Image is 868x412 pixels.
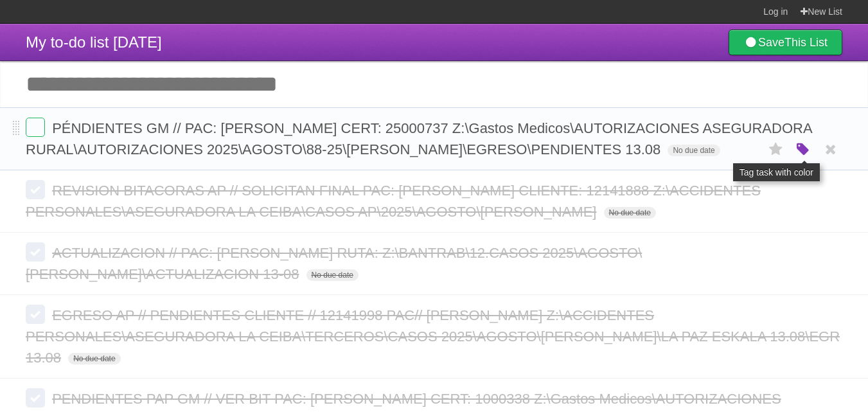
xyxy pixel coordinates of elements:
[26,245,642,282] span: ACTUALIZACION // PAC: [PERSON_NAME] RUTA: Z:\BANTRAB\12.CASOS 2025\AGOSTO\[PERSON_NAME]\ACTUALIZA...
[26,183,761,220] span: REVISION BITACORAS AP // SOLICITAN FINAL PAC: [PERSON_NAME] CLIENTE: 12141888 Z:\ACCIDENTES PERSO...
[26,120,811,157] span: PÉNDIENTES GM // PAC: [PERSON_NAME] CERT: 25000737 Z:\Gastos Medicos\AUTORIZACIONES ASEGURADORA R...
[26,388,45,408] label: Done
[26,33,162,51] span: My to-do list [DATE]
[764,139,788,160] label: Star task
[306,269,359,281] span: No due date
[784,36,828,49] b: This List
[729,30,842,55] a: SaveThis List
[26,118,45,137] label: Done
[668,145,720,156] span: No due date
[26,305,45,324] label: Done
[604,207,656,219] span: No due date
[68,353,120,364] span: No due date
[26,242,45,262] label: Done
[26,307,840,366] span: EGRESO AP // PENDIENTES CLIENTE // 12141998 PAC// [PERSON_NAME] Z:\ACCIDENTES PERSONALES\ASEGURAD...
[26,180,45,199] label: Done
